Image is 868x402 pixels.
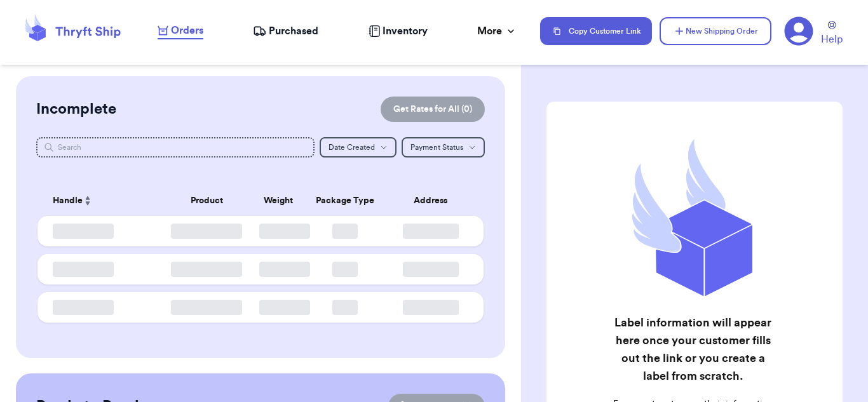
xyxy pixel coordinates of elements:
[36,137,315,157] input: Search
[158,23,203,39] a: Orders
[252,185,305,216] th: Weight
[36,99,116,119] h2: Incomplete
[269,23,318,39] span: Purchased
[253,23,318,39] a: Purchased
[402,137,485,157] button: Payment Status
[821,32,843,47] span: Help
[383,23,428,39] span: Inventory
[83,193,93,208] button: Sort ascending
[540,17,652,45] button: Copy Customer Link
[477,23,517,39] div: More
[171,23,203,38] span: Orders
[369,23,428,39] a: Inventory
[162,185,251,216] th: Product
[381,97,485,122] button: Get Rates for All (0)
[410,144,463,151] span: Payment Status
[305,185,385,216] th: Package Type
[53,194,83,208] span: Handle
[385,185,484,216] th: Address
[821,21,843,47] a: Help
[660,17,771,45] button: New Shipping Order
[320,137,397,157] button: Date Created
[611,314,775,385] h2: Label information will appear here once your customer fills out the link or you create a label fr...
[329,144,375,151] span: Date Created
